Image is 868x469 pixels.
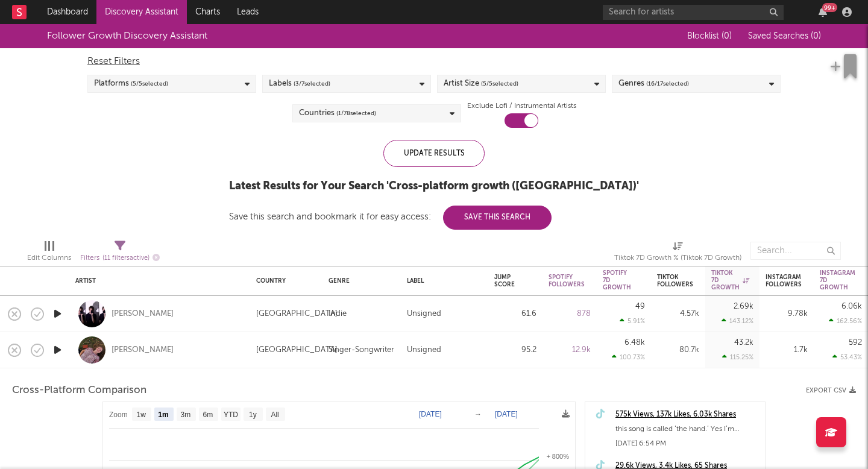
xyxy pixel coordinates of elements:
a: [PERSON_NAME] [112,345,174,356]
div: 80.7k [657,343,699,357]
span: ( 16 / 17 selected) [646,77,689,91]
div: 592 [849,339,862,347]
div: 100.73 % [612,353,645,361]
div: Follower Growth Discovery Assistant [47,29,207,43]
div: Save this search and bookmark it for easy access: [229,212,552,221]
div: Latest Results for Your Search ' Cross-platform growth ([GEOGRAPHIC_DATA]) ' [229,179,639,194]
div: 9.78k [766,307,808,321]
div: Countries [299,106,376,121]
a: 575k Views, 137k Likes, 6.03k Shares [615,408,759,422]
span: ( 5 / 5 selected) [131,77,168,91]
span: ( 0 ) [722,32,732,40]
div: Indie [329,307,347,321]
span: Saved Searches [748,32,821,40]
div: 53.43 % [832,353,862,361]
text: 1w [137,411,146,419]
div: Labels [269,77,330,91]
div: Country [256,277,310,285]
div: 5.91 % [620,317,645,325]
input: Search... [750,242,841,260]
div: 6.48k [624,339,645,347]
text: [DATE] [419,410,442,418]
div: Filters(11 filters active) [80,236,160,271]
div: Spotify Followers [549,274,585,288]
div: Unsigned [407,307,441,321]
text: 6m [203,411,213,419]
div: Artist [75,277,238,285]
span: ( 11 filters active) [102,255,149,262]
div: 43.2k [734,339,753,347]
div: 878 [549,307,591,321]
div: Instagram 7D Growth [820,269,855,291]
text: Zoom [109,411,128,419]
div: Jump Score [494,274,518,288]
div: 115.25 % [722,353,753,361]
button: Save This Search [443,206,552,230]
span: ( 5 / 5 selected) [481,77,518,91]
text: [DATE] [495,410,518,418]
span: ( 0 ) [811,32,821,40]
div: Tiktok 7D Growth [711,269,749,291]
text: 1m [158,411,168,419]
div: Artist Size [444,77,518,91]
div: Genres [618,77,689,91]
button: Export CSV [806,387,856,394]
div: Genre [329,277,389,285]
div: Label [407,277,476,285]
span: ( 3 / 7 selected) [294,77,330,91]
div: 4.57k [657,307,699,321]
div: Tiktok Followers [657,274,693,288]
button: Saved Searches (0) [744,31,821,41]
div: Filters [80,251,160,266]
div: Spotify 7D Growth [603,269,631,291]
div: 162.56 % [829,317,862,325]
div: this song is called ‘the hand.’ Yes I’m putting it on streaming. this is a run through of the who... [615,422,759,436]
div: 61.6 [494,307,536,321]
div: Singer-Songwriter [329,343,394,357]
text: 1y [249,411,257,419]
div: [GEOGRAPHIC_DATA] [256,343,338,357]
div: Edit Columns [27,251,71,265]
div: Tiktok 7D Growth % (Tiktok 7D Growth) [614,236,741,271]
div: [GEOGRAPHIC_DATA] [256,307,338,321]
div: Unsigned [407,343,441,357]
text: → [474,410,482,418]
span: Blocklist [687,32,732,40]
div: 12.9k [549,343,591,357]
span: Cross-Platform Comparison [12,383,146,398]
div: 49 [635,303,645,310]
text: All [271,411,278,419]
div: 2.69k [734,303,753,310]
button: 99+ [819,7,827,17]
text: YTD [224,411,238,419]
div: 6.06k [841,303,862,310]
label: Exclude Lofi / Instrumental Artists [467,99,576,113]
div: 95.2 [494,343,536,357]
div: 143.12 % [722,317,753,325]
div: Platforms [94,77,168,91]
div: 99 + [822,3,837,12]
span: ( 1 / 78 selected) [336,106,376,121]
a: [PERSON_NAME] [112,309,174,319]
div: 1.7k [766,343,808,357]
div: [DATE] 6:54 PM [615,436,759,451]
text: + 800% [546,453,569,460]
div: Edit Columns [27,236,71,271]
input: Search for artists [603,5,784,20]
text: 3m [181,411,191,419]
div: Instagram Followers [766,274,802,288]
div: Update Results [383,140,485,167]
div: Tiktok 7D Growth % (Tiktok 7D Growth) [614,251,741,265]
div: Reset Filters [87,54,781,69]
